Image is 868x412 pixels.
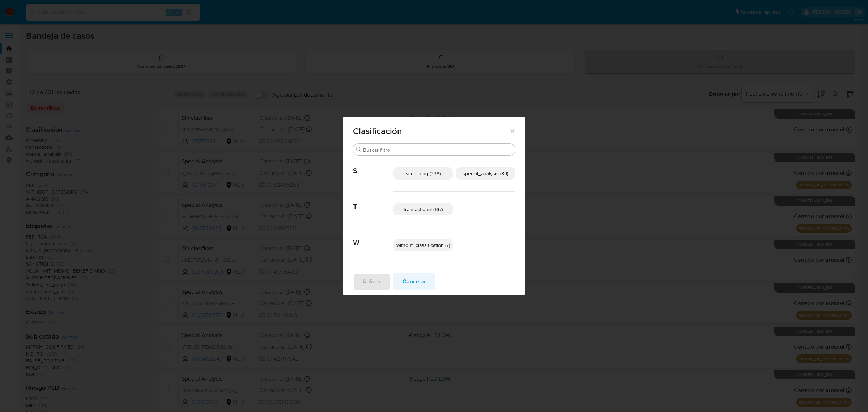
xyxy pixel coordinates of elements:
[393,167,453,180] div: screening (338)
[393,273,435,290] button: Cancelar
[463,170,508,177] span: special_analysis (89)
[406,170,441,177] span: screening (338)
[353,127,509,135] span: Clasificación
[393,203,453,215] div: transactional (167)
[456,167,515,180] div: special_analysis (89)
[509,127,515,134] button: Cerrar
[356,147,362,152] button: Buscar
[393,239,453,251] div: without_classification (7)
[363,147,512,153] input: Buscar filtro
[396,241,450,249] span: without_classification (7)
[353,227,393,247] span: W
[404,206,443,213] span: transactional (167)
[403,274,426,290] span: Cancelar
[353,156,393,175] span: S
[353,192,393,211] span: T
